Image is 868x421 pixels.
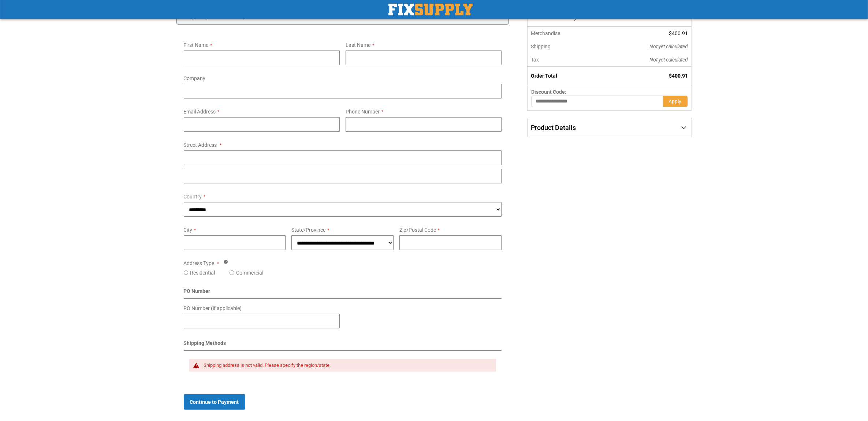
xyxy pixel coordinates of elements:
button: Apply [663,96,688,107]
th: Tax [528,53,600,67]
th: Merchandise [528,27,600,40]
span: Last Name [346,42,370,48]
strong: Order Total [531,73,557,79]
div: Shipping Methods [184,339,502,351]
span: Not yet calculated [650,44,688,49]
span: Street Address [184,142,217,148]
span: Phone Number [346,109,380,115]
span: Continue to Payment [190,399,239,405]
span: Shipping [531,44,551,49]
span: City [184,227,193,233]
span: Discount Code: [531,89,566,95]
div: PO Number [184,287,502,299]
span: $400.91 [669,30,688,36]
label: Residential [190,269,215,276]
img: Fix Industrial Supply [388,4,473,15]
span: Apply [669,98,682,104]
label: Commercial [236,269,263,276]
span: Email Address [184,109,216,115]
div: Shipping address is not valid. Please specify the region/state. [204,362,489,368]
span: Company [184,75,206,81]
span: PO Number (if applicable) [184,305,242,311]
span: Address Type [184,260,215,266]
span: $400.91 [669,73,688,79]
button: Continue to Payment [184,394,245,410]
a: store logo [388,4,473,15]
span: Product Details [531,124,576,131]
span: Not yet calculated [650,57,688,63]
span: First Name [184,42,209,48]
span: State/Province [291,227,325,233]
span: Country [184,194,202,200]
span: Zip/Postal Code [399,227,436,233]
